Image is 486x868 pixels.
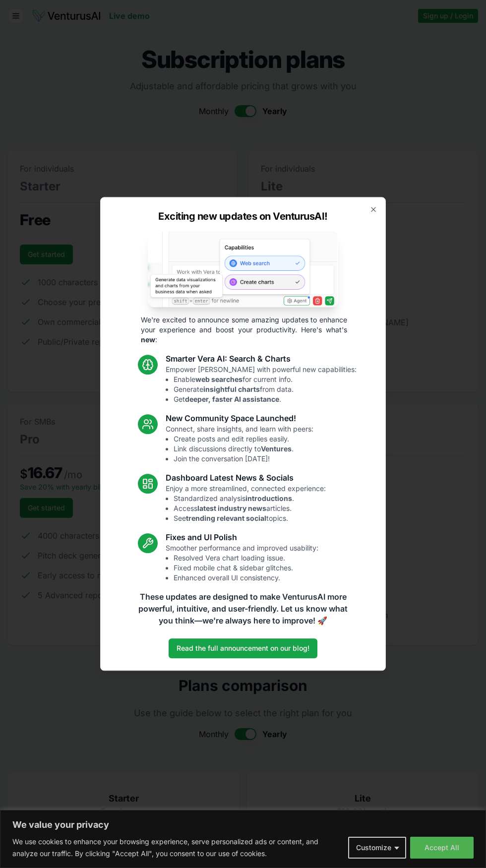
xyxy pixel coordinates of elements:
[174,573,318,583] li: Enhanced overall UI consistency.
[132,591,354,627] p: These updates are designed to make VenturusAI more powerful, intuitive, and user-friendly. Let us...
[174,454,313,464] li: Join the conversation [DATE]!
[166,365,357,405] p: Empower [PERSON_NAME] with powerful new capabilities:
[174,444,313,454] li: Link discussions directly to .
[174,514,326,524] li: See topics.
[158,209,328,223] h2: Exciting new updates on VenturusAI!
[174,494,326,504] li: Standardized analysis .
[245,495,292,503] strong: introductions
[174,395,357,405] li: Get .
[166,544,318,583] p: Smoother performance and improved usability:
[166,413,313,425] h3: New Community Space Launched!
[174,385,357,395] li: Generate from data.
[148,231,338,307] img: Vera AI
[185,395,279,404] strong: deeper, faster AI assistance
[166,532,318,544] h3: Fixes and UI Polish
[169,639,317,659] a: Read the full announcement on our blog!
[186,514,266,523] strong: trending relevant social
[195,375,243,384] strong: web searches
[174,375,357,385] li: Enable for current info.
[174,434,313,444] li: Create posts and edit replies easily.
[174,563,318,573] li: Fixed mobile chat & sidebar glitches.
[203,385,260,394] strong: insightful charts
[166,353,357,365] h3: Smarter Vera AI: Search & Charts
[133,315,355,345] p: We're excited to announce some amazing updates to enhance your experience and boost your producti...
[166,484,326,524] p: Enjoy a more streamlined, connected experience:
[166,472,326,484] h3: Dashboard Latest News & Socials
[261,445,292,453] strong: Ventures
[197,504,266,513] strong: latest industry news
[174,504,326,514] li: Access articles.
[141,336,155,344] strong: new
[166,425,313,464] p: Connect, share insights, and learn with peers:
[174,554,318,563] li: Resolved Vera chart loading issue.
